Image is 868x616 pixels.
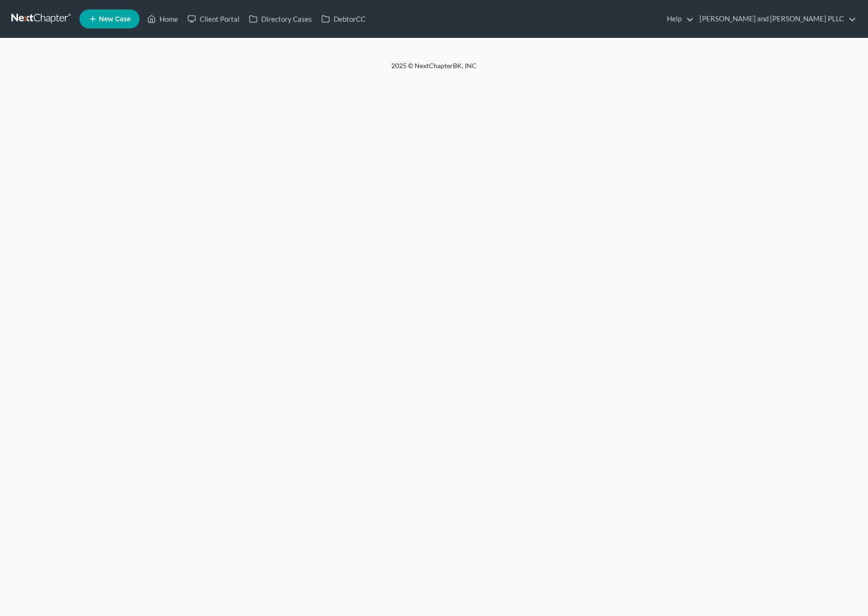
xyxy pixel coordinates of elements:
a: [PERSON_NAME] and [PERSON_NAME] PLLC [695,10,856,27]
a: Home [142,10,183,27]
new-legal-case-button: New Case [80,9,140,28]
a: Help [662,10,694,27]
div: 2025 © NextChapterBK, INC [164,61,704,78]
a: Client Portal [183,10,244,27]
a: Directory Cases [244,10,317,27]
a: DebtorCC [317,10,370,27]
